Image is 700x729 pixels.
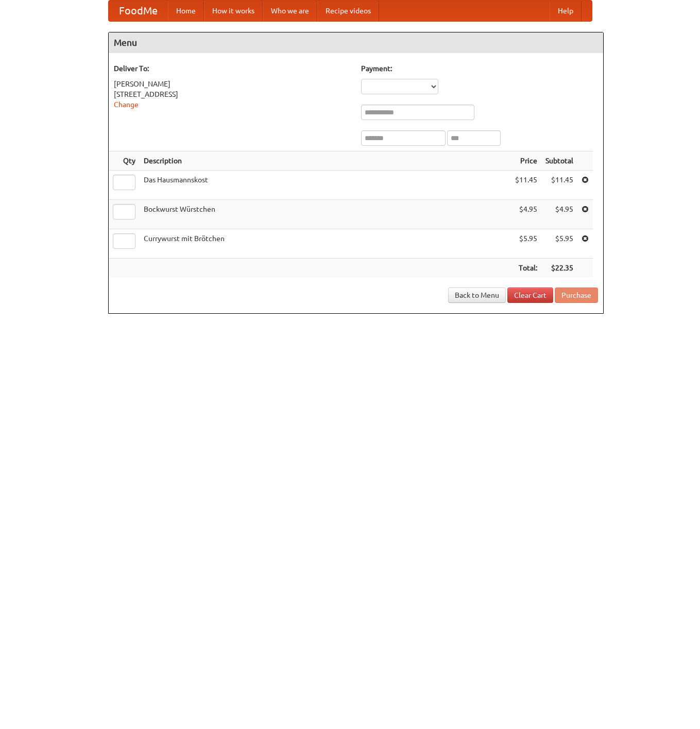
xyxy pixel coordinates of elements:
[511,151,541,171] th: Price
[263,1,317,21] a: Who we are
[140,151,511,171] th: Description
[507,287,553,303] a: Clear Cart
[114,100,139,109] a: Change
[511,200,541,229] td: $4.95
[550,1,582,21] a: Help
[448,287,506,303] a: Back to Menu
[109,151,140,171] th: Qty
[541,171,577,200] td: $11.45
[541,200,577,229] td: $4.95
[140,229,511,259] td: Currywurst mit Brötchen
[555,287,598,303] button: Purchase
[511,259,541,278] th: Total:
[140,200,511,229] td: Bockwurst Würstchen
[109,32,603,53] h4: Menu
[114,63,351,74] h5: Deliver To:
[541,151,577,171] th: Subtotal
[317,1,379,21] a: Recipe videos
[361,63,598,74] h5: Payment:
[541,229,577,259] td: $5.95
[114,79,351,89] div: [PERSON_NAME]
[114,89,351,99] div: [STREET_ADDRESS]
[511,171,541,200] td: $11.45
[109,1,168,21] a: FoodMe
[140,171,511,200] td: Das Hausmannskost
[204,1,263,21] a: How it works
[541,259,577,278] th: $22.35
[511,229,541,259] td: $5.95
[168,1,204,21] a: Home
